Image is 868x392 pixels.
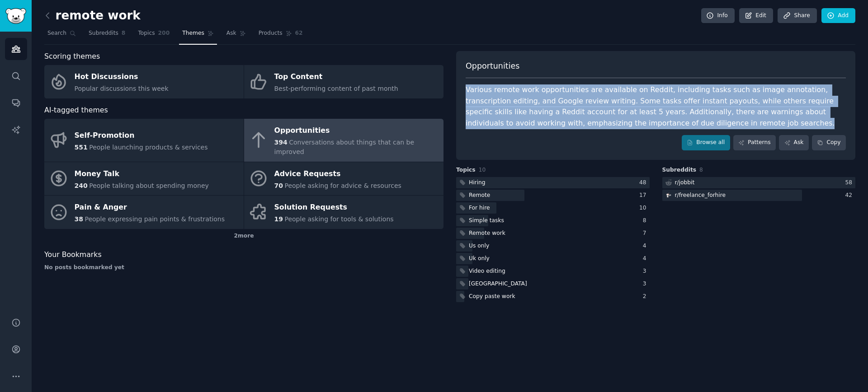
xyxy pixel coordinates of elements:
div: 8 [643,217,650,225]
span: 70 [274,182,283,189]
span: Themes [182,29,204,37]
span: 8 [122,29,126,37]
div: r/ freelance_forhire [675,191,726,200]
a: Patterns [733,135,776,150]
div: Remote [469,191,490,200]
a: Topics200 [135,26,173,45]
a: Opportunities394Conversations about things that can be improved [244,119,443,162]
span: Your Bookmarks [44,249,102,261]
a: Ask [223,26,249,45]
div: Top Content [274,70,398,84]
a: Hiring48 [456,177,650,188]
a: Hot DiscussionsPopular discussions this week [44,65,244,98]
a: Ask [779,135,809,150]
div: Remote work [469,229,505,238]
span: People talking about spending money [89,182,209,189]
span: Products [259,29,283,37]
span: Search [47,29,66,37]
div: 3 [643,280,650,288]
a: Info [701,8,735,23]
div: Self-Promotion [75,128,208,143]
div: r/ jobbit [675,179,695,187]
div: Uk only [469,255,490,263]
div: Hiring [469,179,486,187]
a: Products62 [255,26,306,45]
span: People launching products & services [89,144,208,151]
a: For hire10 [456,202,650,214]
div: Solution Requests [274,201,394,215]
div: 7 [643,229,650,238]
img: GummySearch logo [5,8,26,24]
h2: remote work [44,9,141,23]
span: Conversations about things that can be improved [274,139,415,155]
div: 4 [643,255,650,263]
span: Opportunities [466,61,519,72]
div: Advice Requests [274,167,401,181]
span: Popular discussions this week [75,85,169,92]
a: freelance_forhirer/freelance_forhire42 [662,190,856,201]
div: 10 [639,204,650,212]
span: 62 [295,29,303,37]
span: 551 [75,144,88,151]
a: Edit [739,8,773,23]
div: Money Talk [75,167,209,181]
div: Us only [469,242,489,250]
a: Money Talk240People talking about spending money [44,162,244,196]
a: Top ContentBest-performing content of past month [244,65,443,98]
a: Pain & Anger38People expressing pain points & frustrations [44,196,244,229]
a: Us only4 [456,240,650,252]
a: Self-Promotion551People launching products & services [44,119,244,162]
a: r/jobbit58 [662,177,856,188]
div: 2 more [44,229,443,243]
span: 394 [274,139,288,146]
span: Topics [456,166,476,174]
div: For hire [469,204,490,212]
div: 17 [639,191,650,200]
a: Themes [179,26,217,45]
a: Advice Requests70People asking for advice & resources [244,162,443,196]
div: 48 [639,179,650,187]
div: Opportunities [274,124,439,138]
div: 58 [845,179,855,187]
div: Hot Discussions [75,70,169,84]
div: Copy paste work [469,293,515,301]
a: Solution Requests19People asking for tools & solutions [244,196,443,229]
span: 8 [699,167,703,173]
span: Subreddits [662,166,697,174]
span: Topics [138,29,155,37]
span: 38 [75,215,83,223]
a: Remote work7 [456,228,650,239]
span: People asking for advice & resources [284,182,401,189]
div: [GEOGRAPHIC_DATA] [469,280,527,288]
a: Share [778,8,816,23]
a: Copy paste work2 [456,291,650,302]
div: 3 [643,267,650,275]
div: Simple tasks [469,217,504,225]
span: People asking for tools & solutions [284,215,393,223]
span: Best-performing content of past month [274,85,398,92]
a: Search [44,26,79,45]
img: freelance_forhire [665,192,672,198]
span: Subreddits [89,29,118,37]
span: 240 [75,182,88,189]
div: Video editing [469,267,505,275]
a: Video editing3 [456,266,650,277]
div: 4 [643,242,650,250]
a: [GEOGRAPHIC_DATA]3 [456,278,650,289]
span: 19 [274,215,283,223]
a: Subreddits8 [85,26,128,45]
span: 200 [158,29,170,37]
span: Ask [226,29,236,37]
span: Scoring themes [44,51,100,62]
span: People expressing pain points & frustrations [85,215,225,223]
a: Simple tasks8 [456,215,650,226]
button: Copy [812,135,846,150]
div: No posts bookmarked yet [44,264,443,272]
span: 10 [479,167,486,173]
div: Pain & Anger [75,201,225,215]
div: Various remote work opportunities are available on Reddit, including tasks such as image annotati... [466,84,846,129]
a: Add [821,8,855,23]
a: Browse all [682,135,730,150]
a: Remote17 [456,190,650,201]
div: 2 [643,293,650,301]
